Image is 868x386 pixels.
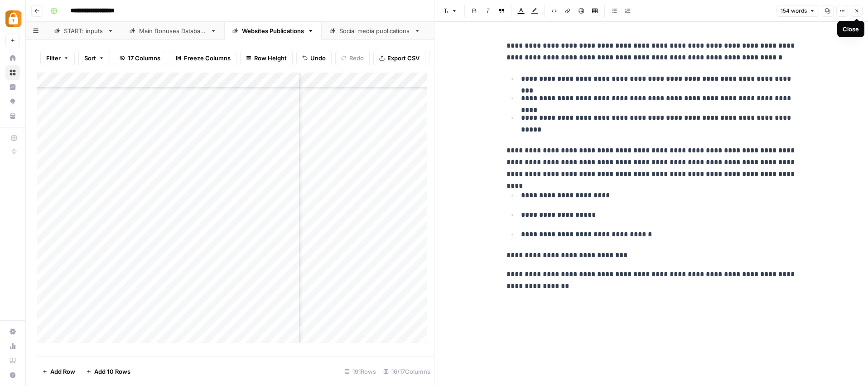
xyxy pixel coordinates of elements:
[81,364,136,379] button: Add 10 Rows
[5,324,20,339] a: Settings
[5,109,20,123] a: Your Data
[50,367,75,376] span: Add Row
[5,80,20,94] a: Insights
[139,26,207,35] div: Main Bonuses Database
[781,7,807,15] span: 154 words
[339,26,410,35] div: Social media publications
[242,26,304,35] div: Websites Publications
[46,54,61,63] span: Filter
[170,51,236,65] button: Freeze Columns
[776,5,819,17] button: 154 words
[322,22,428,40] a: Social media publications
[5,353,20,368] a: Learning Hub
[5,7,20,30] button: Workspace: Adzz
[5,10,22,27] img: Adzz Logo
[64,26,104,35] div: START: inputs
[380,364,434,379] div: 16/17 Columns
[84,54,96,63] span: Sort
[240,51,293,65] button: Row Height
[224,22,322,40] a: Websites Publications
[5,51,20,65] a: Home
[121,22,224,40] a: Main Bonuses Database
[296,51,332,65] button: Undo
[428,22,553,40] a: another grid: extracted sources
[128,54,160,63] span: 17 Columns
[341,364,380,379] div: 191 Rows
[40,51,75,65] button: Filter
[78,51,110,65] button: Sort
[5,65,20,80] a: Browse
[5,339,20,353] a: Usage
[5,368,20,382] button: Help + Support
[37,364,81,379] button: Add Row
[114,51,166,65] button: 17 Columns
[373,51,425,65] button: Export CSV
[335,51,370,65] button: Redo
[254,54,287,63] span: Row Height
[349,54,364,63] span: Redo
[5,94,20,109] a: Opportunities
[387,54,420,63] span: Export CSV
[94,367,130,376] span: Add 10 Rows
[184,54,231,63] span: Freeze Columns
[46,22,121,40] a: START: inputs
[310,54,326,63] span: Undo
